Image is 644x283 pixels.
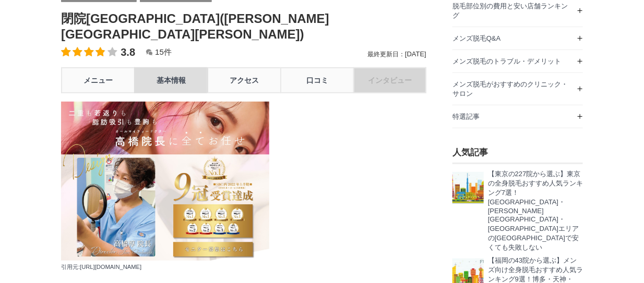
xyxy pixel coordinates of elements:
[452,146,583,164] h3: 人気記事
[452,80,568,97] span: メンズ脱毛がおすすめのクリニック・サロン
[452,27,583,50] a: メンズ脱毛Q&A
[80,264,141,270] a: [URL][DOMAIN_NAME]
[452,73,583,105] a: メンズ脱毛がおすすめのクリニック・サロン
[452,172,583,252] a: 東京のメンズ脱毛、おすすめはどこ？ 【東京の227院から選ぶ】東京の全身脱毛おすすめ人気ランキング7選！[GEOGRAPHIC_DATA]・[PERSON_NAME][GEOGRAPHIC_DA...
[452,113,480,120] span: 特選記事
[452,2,568,19] span: 脱毛部位別の費用と安い店舗ランキング
[452,57,561,65] span: メンズ脱毛のトラブル・デメリット
[155,47,172,56] span: 15件
[488,169,583,252] p: 【東京の227院から選ぶ】東京の全身脱毛おすすめ人気ランキング7選！[GEOGRAPHIC_DATA]・[PERSON_NAME][GEOGRAPHIC_DATA]・[GEOGRAPHIC_DA...
[367,51,405,58] span: 最終更新日：
[61,263,269,271] p: 引用元:
[452,172,484,203] img: 東京のメンズ脱毛、おすすめはどこ？
[61,67,134,93] a: メニュー
[121,46,135,58] span: 3.8
[452,50,583,72] a: メンズ脱毛のトラブル・デメリット
[134,67,207,93] a: 基本情報
[280,67,353,93] a: 口コミ
[61,10,426,42] h1: 閉院[GEOGRAPHIC_DATA]([PERSON_NAME][GEOGRAPHIC_DATA][PERSON_NAME])
[452,34,500,42] span: メンズ脱毛Q&A
[452,105,583,128] a: 特選記事
[207,67,280,93] a: アクセス
[353,67,426,93] a: インタビュー
[367,50,426,59] div: [DATE]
